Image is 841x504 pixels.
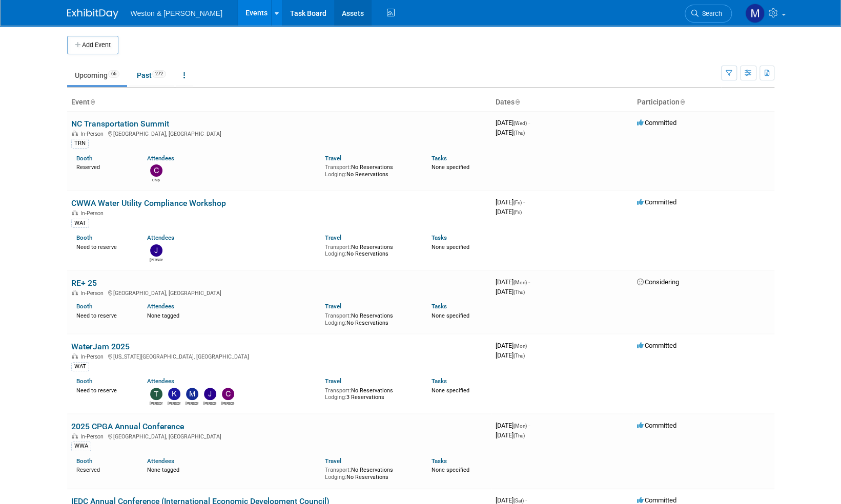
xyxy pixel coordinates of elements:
span: Transport: [325,387,351,394]
div: Need to reserve [76,385,132,394]
span: In-Person [80,290,107,297]
span: (Mon) [514,280,527,285]
div: Jason Gillespie [203,400,216,406]
button: Add Event [67,36,118,54]
a: Past272 [129,66,174,85]
div: Margaret McCarthy [186,400,198,406]
a: Attendees [147,457,174,465]
a: Tasks [432,155,447,162]
a: Sort by Participation Type [680,98,685,106]
div: Need to reserve [76,310,132,320]
span: [DATE] [496,288,525,296]
span: None specified [432,312,469,319]
img: Charles Gant [222,388,234,400]
a: Travel [325,303,341,310]
div: Need to reserve [76,242,132,251]
span: (Fri) [514,209,522,215]
span: - [528,278,530,286]
span: [DATE] [496,342,530,349]
a: CWWA Water Utility Compliance Workshop [71,198,226,208]
img: In-Person Event [72,210,78,215]
span: [DATE] [496,351,525,359]
a: Attendees [147,234,174,241]
img: John Jolls [150,244,162,257]
div: [GEOGRAPHIC_DATA], [GEOGRAPHIC_DATA] [71,129,487,137]
span: (Fri) [514,200,522,205]
span: - [528,422,530,429]
img: Mary Ann Trujillo [745,4,765,23]
div: No Reservations 3 Reservations [325,385,416,401]
span: - [523,198,525,206]
div: Chip Hutchens [150,177,162,183]
span: [DATE] [496,496,527,504]
a: Booth [76,457,92,465]
a: 2025 CPGA Annual Conference [71,422,184,431]
th: Dates [491,94,633,111]
a: Travel [325,457,341,465]
span: [DATE] [496,119,530,127]
a: Attendees [147,377,174,385]
img: Kevin MacKinnon [168,388,180,400]
div: Charles Gant [221,400,234,406]
span: (Thu) [514,130,525,136]
a: WaterJam 2025 [71,342,130,351]
a: Tasks [432,457,447,465]
img: In-Person Event [72,131,78,136]
span: - [525,496,527,504]
img: Jason Gillespie [204,388,216,400]
img: In-Person Event [72,433,78,438]
div: Kevin MacKinnon [168,400,180,406]
span: (Thu) [514,289,525,295]
span: [DATE] [496,198,525,206]
th: Participation [633,94,774,111]
span: Committed [637,342,676,349]
span: In-Person [80,210,107,217]
span: [DATE] [496,422,530,429]
a: RE+ 25 [71,278,97,288]
span: (Sat) [514,498,524,503]
img: ExhibitDay [67,9,118,19]
span: None specified [432,244,469,250]
span: (Mon) [514,423,527,429]
img: In-Person Event [72,290,78,295]
span: Transport: [325,164,351,171]
span: None specified [432,467,469,473]
a: Attendees [147,303,174,310]
a: Sort by Event Name [90,98,95,106]
span: [DATE] [496,431,525,439]
div: John Jolls [150,257,162,263]
div: TRN [71,139,89,148]
div: No Reservations No Reservations [325,465,416,480]
span: - [528,342,530,349]
span: Search [699,10,722,17]
div: Reserved [76,162,132,171]
div: Tony Zerilli [150,400,162,406]
img: Tony Zerilli [150,388,162,400]
span: - [528,119,530,127]
a: Booth [76,234,92,241]
span: 272 [152,70,166,78]
div: None tagged [147,465,317,474]
a: Booth [76,377,92,385]
img: In-Person Event [72,353,78,359]
span: Lodging: [325,250,346,257]
span: Committed [637,119,676,127]
a: Sort by Start Date [515,98,520,106]
a: Upcoming66 [67,66,127,85]
span: Transport: [325,467,351,473]
span: [DATE] [496,129,525,136]
a: Booth [76,303,92,310]
span: Transport: [325,244,351,250]
span: Committed [637,422,676,429]
div: [US_STATE][GEOGRAPHIC_DATA], [GEOGRAPHIC_DATA] [71,352,487,360]
span: (Wed) [514,120,527,126]
a: Tasks [432,377,447,385]
a: Travel [325,155,341,162]
span: Lodging: [325,474,346,480]
div: No Reservations No Reservations [325,310,416,326]
a: Tasks [432,303,447,310]
div: None tagged [147,310,317,320]
a: Search [685,5,732,23]
span: (Thu) [514,433,525,438]
a: Travel [325,377,341,385]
